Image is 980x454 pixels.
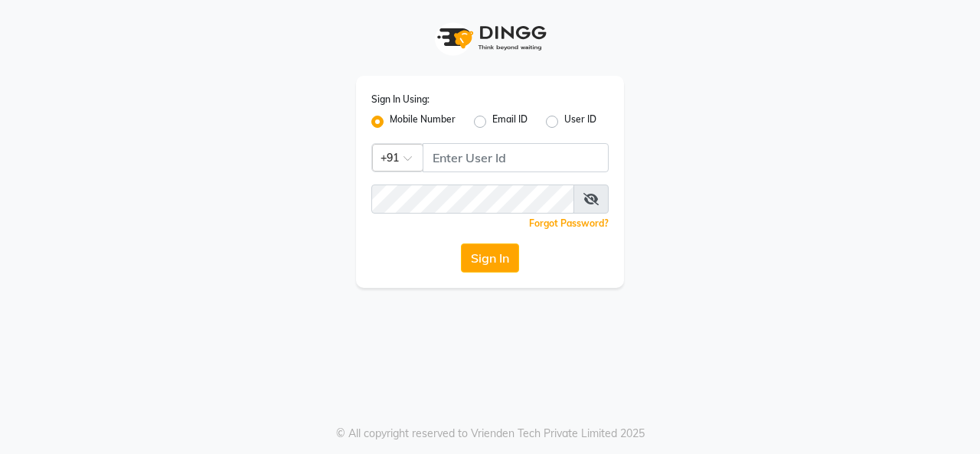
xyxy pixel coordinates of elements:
[371,93,430,106] label: Sign In Using:
[492,113,528,131] label: Email ID
[423,143,609,172] input: Username
[429,15,551,60] img: logo1.svg
[390,113,456,131] label: Mobile Number
[529,217,609,229] a: Forgot Password?
[564,113,596,131] label: User ID
[371,185,574,214] input: Username
[461,243,519,273] button: Sign In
